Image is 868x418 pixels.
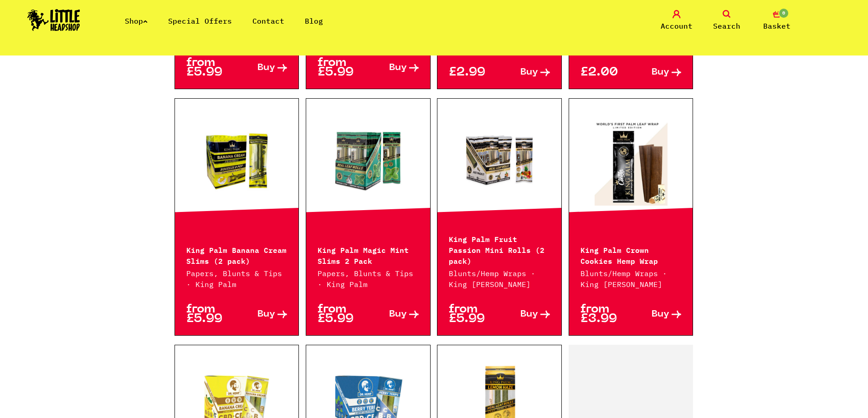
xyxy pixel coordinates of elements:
p: from £5.99 [449,305,499,324]
img: Little Head Shop Logo [27,9,80,31]
p: from £5.99 [186,305,237,324]
p: from £5.99 [318,58,368,77]
span: Buy [520,68,538,77]
span: Buy [257,310,275,319]
p: £2.99 [449,68,499,77]
a: 0 Basket [754,10,800,31]
p: Papers, Blunts & Tips · King Palm [186,268,288,290]
p: £2.00 [580,68,631,77]
span: 0 [778,8,789,19]
a: Buy [631,68,682,77]
a: Buy [236,305,287,324]
a: Blog [305,16,323,25]
a: Contact [252,16,284,25]
span: Search [713,20,740,31]
a: Search [704,10,750,31]
p: from £5.99 [318,305,368,324]
span: Buy [652,310,669,319]
p: King Palm Banana Cream Slims (2 pack) [186,244,288,266]
a: Shop [125,16,148,25]
p: from £5.99 [186,58,237,77]
p: King Palm Fruit Passion Mini Rolls (2 pack) [449,233,550,266]
p: from £3.99 [580,305,631,324]
span: Buy [257,63,275,73]
span: Basket [763,20,791,31]
span: Buy [652,68,669,77]
a: Buy [499,305,550,324]
a: Buy [631,305,682,324]
p: Blunts/Hemp Wraps · King [PERSON_NAME] [449,268,550,290]
a: Buy [368,305,419,324]
p: King Palm Magic Mint Slims 2 Pack [318,244,419,266]
a: Special Offers [168,16,232,25]
p: King Palm Crown Cookies Hemp Wrap [580,244,682,266]
a: Buy [368,58,419,77]
span: Buy [389,63,407,73]
p: Papers, Blunts & Tips · King Palm [318,268,419,290]
span: Buy [389,310,407,319]
p: Blunts/Hemp Wraps · King [PERSON_NAME] [580,268,682,290]
a: Buy [499,68,550,77]
a: Buy [236,58,287,77]
span: Buy [520,310,538,319]
span: Account [661,20,693,31]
